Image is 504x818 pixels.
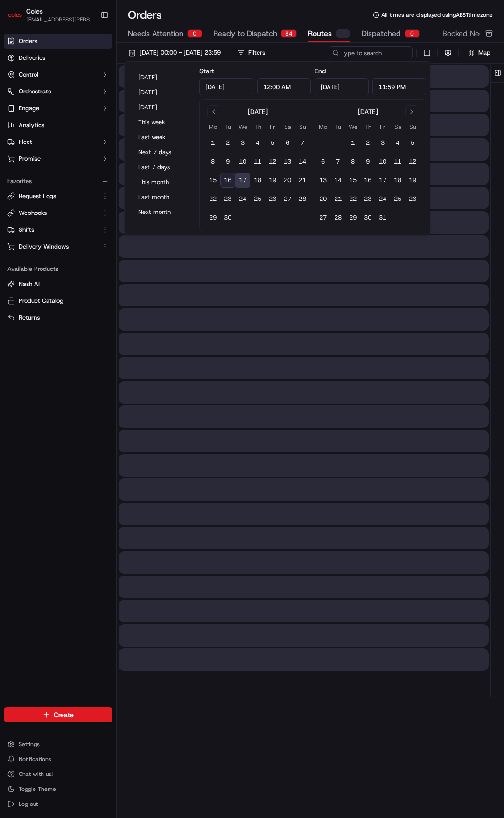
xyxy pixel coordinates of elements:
button: 16 [360,173,375,188]
span: Product Catalog [19,297,63,305]
span: Fleet [19,138,32,146]
button: 17 [375,173,390,188]
span: Pylon [93,158,113,165]
span: Control [19,71,38,79]
button: 28 [330,210,345,225]
button: Next month [134,206,190,219]
th: Friday [265,122,280,132]
button: Last month [134,191,190,204]
button: Webhooks [4,206,112,221]
button: 22 [205,192,220,206]
button: 15 [205,173,220,188]
span: Nash AI [19,280,40,288]
button: [DATE] 00:00 - [DATE] 23:59 [124,46,225,59]
span: API Documentation [88,135,150,145]
button: 24 [235,192,250,206]
label: Start [199,67,214,75]
span: Settings [19,740,40,748]
span: Knowledge Base [19,135,71,145]
img: Coles [7,7,22,22]
a: Shifts [7,226,98,234]
button: 29 [205,210,220,225]
button: 11 [250,154,265,169]
button: Go to next month [405,105,418,118]
button: 21 [295,173,310,188]
button: Promise [4,151,112,166]
input: Date [315,78,369,95]
button: This month [134,176,190,189]
button: Filters [233,46,269,59]
div: Favorites [4,174,112,189]
button: 10 [375,154,390,169]
button: Settings [4,738,112,751]
span: Create [54,710,74,719]
button: 1 [345,135,360,150]
a: Analytics [4,118,112,133]
button: Notifications [4,753,112,766]
button: 4 [390,135,405,150]
th: Thursday [250,122,265,132]
button: Go to previous month [207,105,220,118]
th: Wednesday [345,122,360,132]
button: 18 [390,173,405,188]
button: 7 [330,154,345,169]
span: Returns [19,313,40,322]
button: Product Catalog [4,293,112,308]
label: End [315,67,326,75]
button: 27 [280,192,295,206]
button: 22 [345,192,360,206]
th: Friday [375,122,390,132]
button: 28 [295,192,310,206]
button: 13 [280,154,295,169]
a: Deliveries [4,50,112,65]
a: Returns [7,313,109,322]
button: Last week [134,131,190,144]
button: 9 [360,154,375,169]
button: ColesColes[EMAIL_ADDRESS][PERSON_NAME][PERSON_NAME][DOMAIN_NAME] [4,4,97,26]
button: 5 [405,135,420,150]
button: 27 [315,210,330,225]
th: Tuesday [330,122,345,132]
span: [DATE] 00:00 - [DATE] 23:59 [140,49,221,57]
div: Start new chat [32,89,153,99]
p: Welcome 👋 [9,37,170,52]
button: 7 [295,135,310,150]
button: 6 [280,135,295,150]
button: Start new chat [159,92,170,103]
th: Wednesday [235,122,250,132]
input: Date [199,78,253,95]
input: Type to search [329,46,413,59]
span: Deliveries [19,54,45,62]
a: 📗Knowledge Base [6,132,75,149]
span: Chat with us! [19,770,53,778]
button: Delivery Windows [4,239,112,254]
div: [DATE] [358,107,378,116]
th: Monday [205,122,220,132]
button: Create [4,707,112,722]
button: 5 [265,135,280,150]
div: Available Products [4,262,112,277]
span: Analytics [19,121,44,129]
a: Powered byPylon [66,158,113,165]
button: Orchestrate [4,84,112,99]
button: 9 [220,154,235,169]
a: Request Logs [7,192,98,200]
button: 3 [375,135,390,150]
button: 2 [220,135,235,150]
button: 30 [220,210,235,225]
th: Monday [315,122,330,132]
img: Nash [9,9,28,28]
th: Thursday [360,122,375,132]
button: 8 [345,154,360,169]
button: 14 [330,173,345,188]
button: 20 [315,192,330,206]
span: Delivery Windows [19,242,69,251]
span: Orders [19,37,37,45]
button: Chat with us! [4,768,112,781]
div: Filters [248,49,265,57]
span: Toggle Theme [19,785,56,793]
button: 8 [205,154,220,169]
button: 3 [235,135,250,150]
input: Time [372,78,427,95]
button: 23 [220,192,235,206]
